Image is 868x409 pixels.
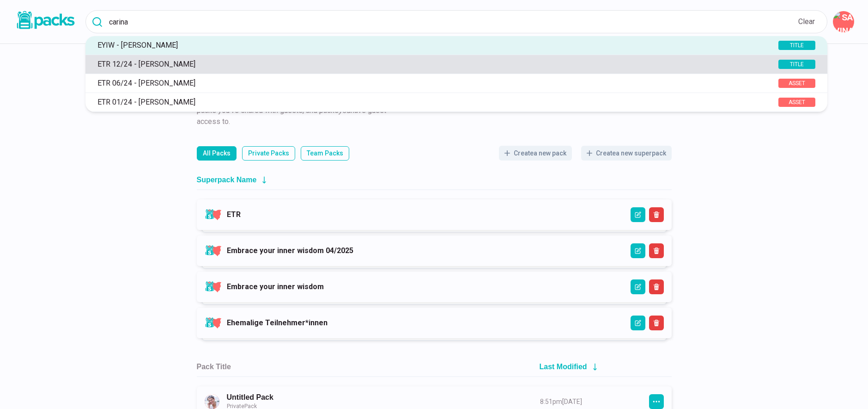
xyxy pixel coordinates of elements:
[85,55,827,74] button: ETR 12/24 - [PERSON_NAME]TITLE
[499,146,572,161] button: Createa new pack
[631,279,645,294] button: Edit
[93,79,744,87] p: ETR 06/24 - [PERSON_NAME]
[197,362,231,371] h2: Pack Title
[778,98,815,107] div: ASSET
[581,146,672,161] button: Createa new superpack
[85,10,827,33] input: Search all packs
[631,243,645,258] button: Edit
[307,149,343,158] p: Team Packs
[631,316,645,330] button: Edit
[540,362,587,371] h2: Last Modified
[778,41,815,50] div: TITLE
[248,149,289,158] p: Private Packs
[85,36,827,55] button: EYIW - [PERSON_NAME]TITLE
[93,60,744,68] p: ETR 12/24 - [PERSON_NAME]
[93,98,744,106] p: ETR 01/24 - [PERSON_NAME]
[203,149,231,158] p: All Packs
[85,74,827,93] button: ETR 06/24 - [PERSON_NAME]ASSET
[649,207,664,222] button: Delete Superpack
[778,79,815,88] div: ASSET
[631,207,645,222] button: Edit
[85,93,827,112] button: ETR 01/24 - [PERSON_NAME]ASSET
[649,279,664,294] button: Delete Superpack
[778,60,815,69] div: TITLE
[93,41,744,50] p: EYIW - [PERSON_NAME]
[649,243,664,258] button: Delete Superpack
[197,175,257,184] h2: Superpack Name
[14,9,76,34] a: Packs logo
[649,316,664,330] button: Delete Superpack
[797,12,816,31] button: Clear
[833,11,854,32] button: Savina Tilmann
[14,9,76,31] img: Packs logo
